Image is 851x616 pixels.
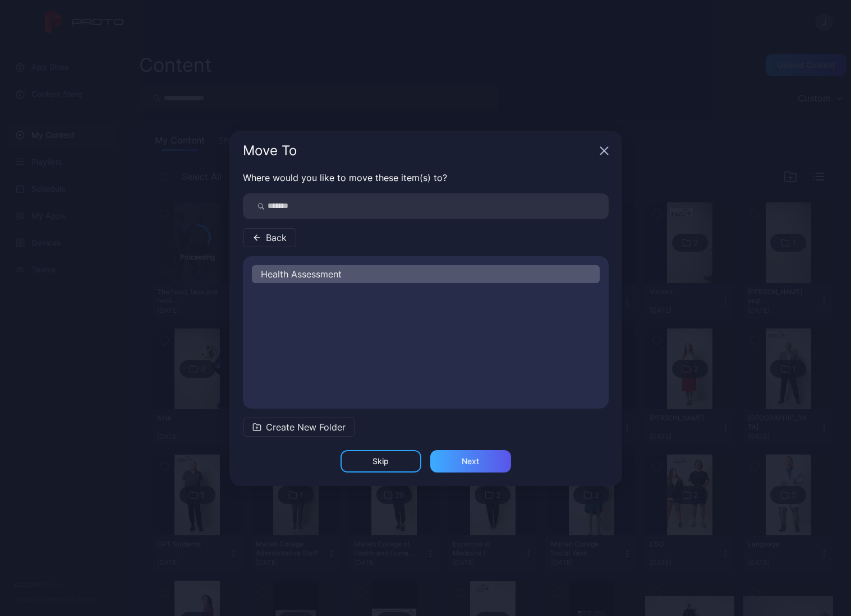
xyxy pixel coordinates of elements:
[243,418,355,437] button: Create New Folder
[243,171,609,184] p: Where would you like to move these item(s) to?
[243,144,595,158] div: Move To
[266,420,346,434] span: Create New Folder
[430,450,511,473] button: Next
[261,267,342,281] span: Health Assessment
[243,228,296,247] button: Back
[372,457,389,466] div: Skip
[462,457,479,466] div: Next
[341,450,421,473] button: Skip
[266,231,287,244] span: Back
